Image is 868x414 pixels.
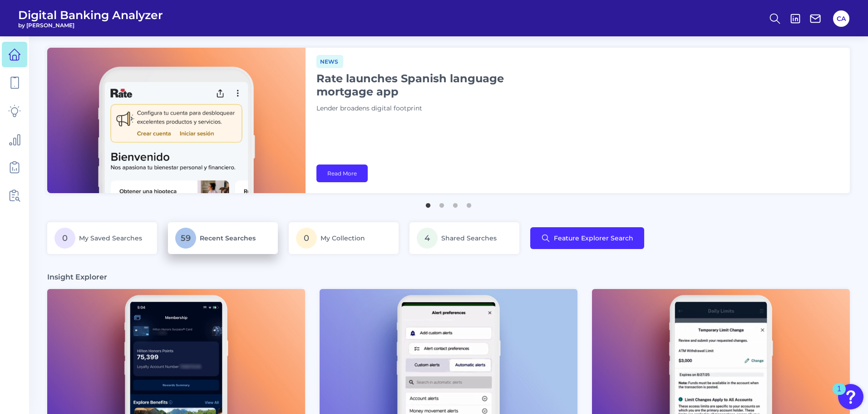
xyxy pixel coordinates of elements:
span: My Collection [321,234,365,242]
img: bannerImg [47,48,306,193]
button: 1 [424,199,433,208]
button: CA [833,10,849,27]
span: Feature Explorer Search [554,234,633,242]
p: Lender broadens digital footprint [316,104,543,114]
span: Recent Searches [200,234,256,242]
button: 2 [437,199,446,208]
span: Digital Banking Analyzer [18,8,163,22]
h3: Insight Explorer [47,272,107,282]
span: by [PERSON_NAME] [18,22,163,29]
span: 0 [54,228,75,249]
span: 4 [417,228,438,249]
span: 59 [175,228,196,249]
button: 3 [451,199,460,208]
button: Open Resource Center, 1 new notification [838,384,863,409]
span: Shared Searches [441,234,497,242]
div: 1 [837,389,841,401]
span: 0 [296,228,317,249]
span: News [316,55,343,68]
button: Feature Explorer Search [530,227,644,249]
span: My Saved Searches [79,234,142,242]
a: 59Recent Searches [168,222,278,254]
a: 0My Saved Searches [47,222,157,254]
a: Read More [316,165,368,182]
a: 4Shared Searches [409,222,519,254]
h1: Rate launches Spanish language mortgage app [316,72,543,98]
button: 4 [464,199,473,208]
a: News [316,57,343,65]
a: 0My Collection [289,222,399,254]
